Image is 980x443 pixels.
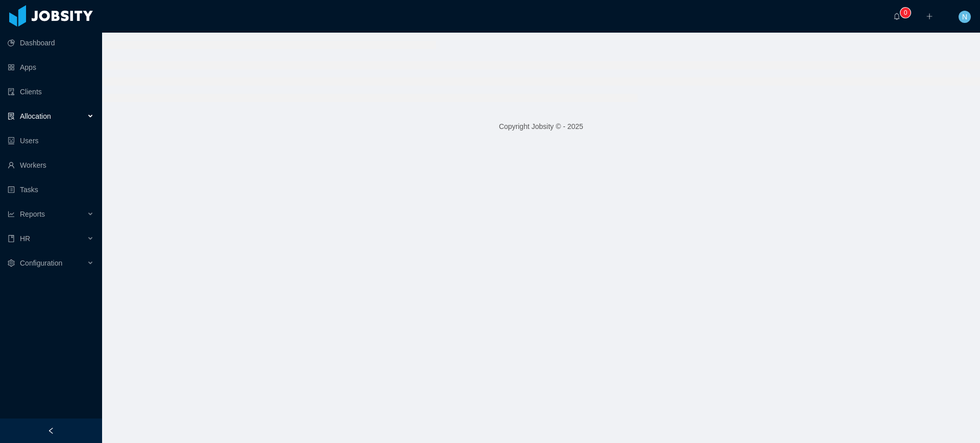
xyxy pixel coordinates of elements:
[8,113,15,120] i: icon: solution
[8,259,15,267] i: icon: setting
[8,235,15,242] i: icon: book
[962,11,967,23] span: N
[8,155,94,175] a: icon: userWorkers
[8,57,94,77] a: icon: appstoreApps
[20,210,45,218] span: Reports
[900,8,911,18] sup: 0
[8,33,94,53] a: icon: pie-chartDashboard
[20,259,62,267] span: Configuration
[8,179,94,200] a: icon: profileTasks
[8,211,15,218] i: icon: line-chart
[893,13,900,20] i: icon: bell
[102,109,980,144] footer: Copyright Jobsity © - 2025
[20,234,30,243] span: HR
[8,131,94,151] a: icon: robotUsers
[926,13,933,20] i: icon: plus
[8,82,94,102] a: icon: auditClients
[20,112,51,120] span: Allocation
